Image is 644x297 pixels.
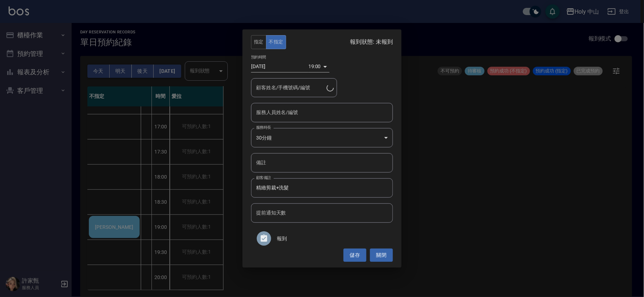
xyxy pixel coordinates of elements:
div: 30分鐘 [251,128,393,147]
button: 儲存 [343,249,366,262]
label: 服務時長 [256,125,271,130]
div: 19:00 [308,61,321,72]
p: 報到狀態: 未報到 [350,38,393,46]
label: 顧客備註 [256,175,271,180]
button: 關閉 [370,249,393,262]
div: 報到 [251,228,393,249]
input: Choose date, selected date is 2025-09-25 [251,61,308,72]
button: 不指定 [266,35,286,49]
button: 指定 [251,35,266,49]
label: 預約時間 [251,55,266,60]
span: 報到 [277,235,387,242]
